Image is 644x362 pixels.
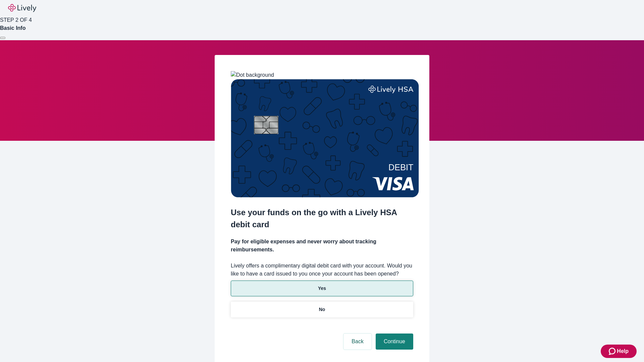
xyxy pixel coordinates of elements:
[231,302,413,317] button: No
[231,71,274,79] img: Dot background
[318,285,326,292] p: Yes
[231,262,413,278] label: Lively offers a complimentary digital debit card with your account. Would you like to have a card...
[8,4,36,12] img: Lively
[319,306,325,313] p: No
[343,334,372,350] button: Back
[231,206,413,231] h2: Use your funds on the go with a Lively HSA debit card
[609,347,617,355] svg: Zendesk support icon
[231,281,413,296] button: Yes
[601,345,637,358] button: Zendesk support iconHelp
[231,238,413,254] h4: Pay for eligible expenses and never worry about tracking reimbursements.
[231,79,419,197] img: Debit card
[376,334,413,350] button: Continue
[617,347,629,355] span: Help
